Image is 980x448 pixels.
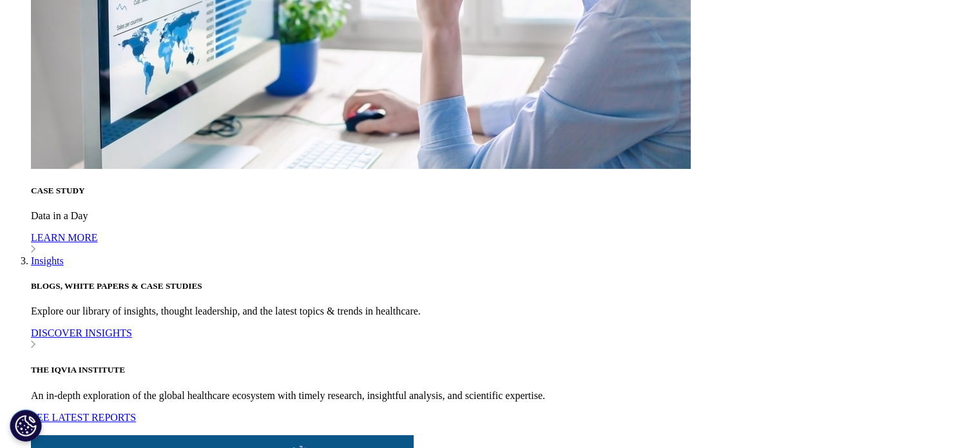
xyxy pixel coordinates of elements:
a: SEE LATEST REPORTS [31,412,975,435]
p: Data in a Day [31,210,975,222]
a: LEARN MORE [31,232,975,255]
button: Cài đặt cookie [10,409,42,442]
h5: THE IQVIA INSTITUTE [31,365,975,375]
p: Explore our library of insights, thought leadership, and the latest topics & trends in healthcare. [31,306,975,317]
h5: BLOGS, WHITE PAPERS & CASE STUDIES [31,281,975,291]
a: Insights [31,255,64,266]
p: An in-depth exploration of the global healthcare ecosystem with timely research, insightful analy... [31,390,975,402]
a: DISCOVER INSIGHTS [31,327,975,351]
h5: CASE STUDY [31,186,975,196]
